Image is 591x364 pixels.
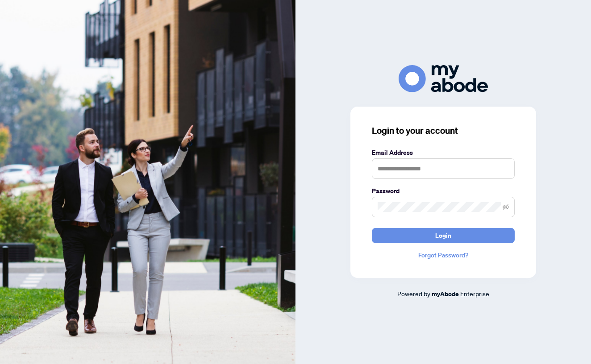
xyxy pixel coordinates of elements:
span: Login [435,228,451,243]
button: Login [372,228,515,243]
a: Forgot Password? [372,250,515,260]
span: Powered by [397,290,430,298]
span: eye-invisible [503,204,509,210]
a: myAbode [432,289,459,299]
h3: Login to your account [372,124,515,137]
img: ma-logo [399,65,488,92]
span: Enterprise [460,290,489,298]
label: Email Address [372,148,515,157]
label: Password [372,186,515,196]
